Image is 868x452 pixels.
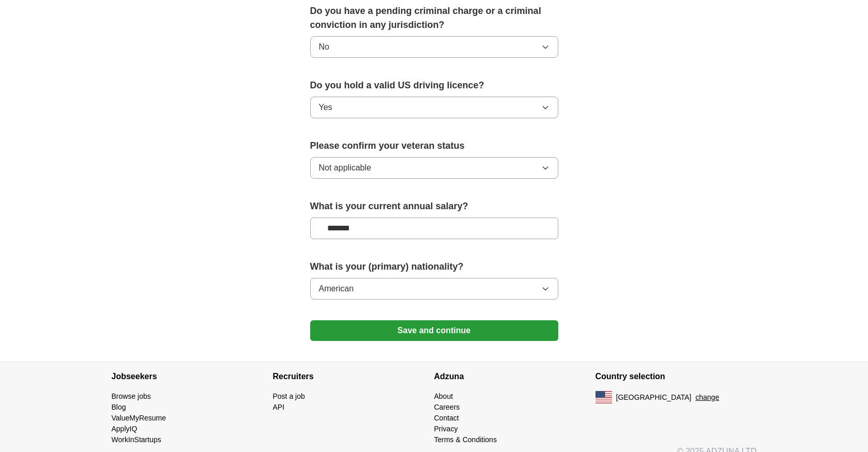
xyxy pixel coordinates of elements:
[310,36,558,58] button: No
[434,392,453,400] a: About
[596,391,612,403] img: US flag
[434,425,458,433] a: Privacy
[319,41,329,53] span: No
[112,425,138,433] a: ApplyIQ
[319,101,332,114] span: Yes
[112,403,126,411] a: Blog
[310,97,558,118] button: Yes
[310,320,558,341] button: Save and continue
[434,414,459,422] a: Contact
[310,79,558,92] label: Do you hold a valid US driving licence?
[112,435,161,444] a: WorkInStartups
[310,260,558,274] label: What is your (primary) nationality?
[310,139,558,153] label: Please confirm your veteran status
[273,403,285,411] a: API
[319,283,354,295] span: American
[112,392,151,400] a: Browse jobs
[434,435,497,444] a: Terms & Conditions
[596,362,757,391] h4: Country selection
[310,278,558,300] button: American
[310,199,558,213] label: What is your current annual salary?
[319,162,371,174] span: Not applicable
[695,392,719,403] button: change
[273,392,305,400] a: Post a job
[310,157,558,179] button: Not applicable
[434,403,460,411] a: Careers
[310,4,558,32] label: Do you have a pending criminal charge or a criminal conviction in any jurisdiction?
[616,392,692,403] span: [GEOGRAPHIC_DATA]
[112,414,166,422] a: ValueMyResume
